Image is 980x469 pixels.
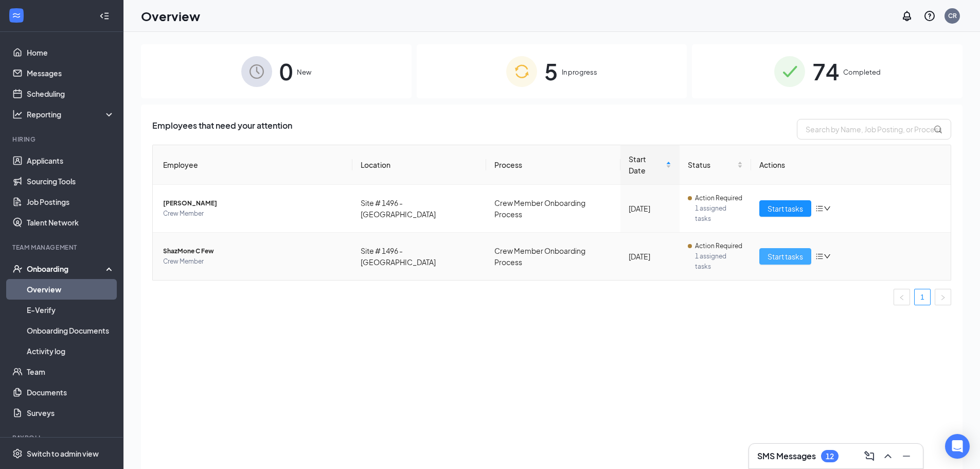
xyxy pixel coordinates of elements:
h1: Overview [141,7,200,25]
li: Next Page [935,289,951,305]
div: Hiring [12,135,113,144]
a: Applicants [27,150,115,171]
td: Site # 1496 - [GEOGRAPHIC_DATA] [352,233,486,280]
button: Start tasks [759,200,811,217]
button: ChevronUp [880,448,896,464]
svg: ComposeMessage [863,450,876,462]
span: bars [815,204,824,213]
span: 5 [544,54,558,89]
span: 1 assigned tasks [695,203,743,224]
span: Start tasks [768,203,803,214]
th: Process [486,145,620,185]
a: Onboarding Documents [27,320,115,341]
th: Employee [153,145,352,185]
td: Crew Member Onboarding Process [486,185,620,233]
span: Action Required [695,241,742,251]
span: Start Date [629,153,664,176]
span: Crew Member [163,209,344,219]
span: 0 [279,54,293,89]
button: ComposeMessage [861,448,878,464]
svg: Settings [12,448,23,459]
div: Open Intercom Messenger [945,434,970,459]
svg: QuestionInfo [923,10,936,22]
span: down [824,205,831,212]
span: down [824,253,831,260]
div: Reporting [27,109,115,119]
a: E-Verify [27,300,115,320]
span: Status [688,159,735,170]
th: Status [680,145,751,185]
a: Team [27,361,115,382]
svg: Collapse [99,11,110,21]
div: Payroll [12,433,113,442]
svg: Notifications [901,10,913,22]
span: Action Required [695,193,742,203]
span: bars [815,252,824,260]
div: CR [948,11,957,20]
svg: ChevronUp [882,450,894,462]
span: 1 assigned tasks [695,251,743,272]
h3: SMS Messages [757,450,816,462]
button: Minimize [898,448,915,464]
a: 1 [915,289,930,305]
li: Previous Page [894,289,910,305]
span: Completed [843,67,881,77]
a: Messages [27,63,115,83]
span: Start tasks [768,251,803,262]
button: right [935,289,951,305]
button: left [894,289,910,305]
a: Talent Network [27,212,115,233]
span: left [899,294,905,301]
svg: Minimize [900,450,913,462]
span: New [297,67,311,77]
svg: UserCheck [12,264,23,274]
div: Switch to admin view [27,448,99,459]
span: Employees that need your attention [152,119,292,140]
span: [PERSON_NAME] [163,198,344,209]
div: 12 [826,452,834,461]
span: right [940,294,946,301]
a: Documents [27,382,115,403]
th: Actions [751,145,951,185]
a: Home [27,42,115,63]
li: 1 [914,289,931,305]
span: In progress [562,67,597,77]
span: 74 [812,54,839,89]
a: Sourcing Tools [27,171,115,192]
td: Site # 1496 - [GEOGRAPHIC_DATA] [352,185,486,233]
a: Activity log [27,341,115,361]
div: Team Management [12,243,113,252]
span: ShazMone C Few [163,246,344,256]
a: Job Postings [27,192,115,212]
div: [DATE] [629,251,671,262]
a: Scheduling [27,83,115,104]
svg: Analysis [12,109,23,119]
a: Overview [27,279,115,300]
a: Surveys [27,403,115,423]
th: Location [352,145,486,185]
input: Search by Name, Job Posting, or Process [797,119,951,140]
div: [DATE] [629,203,671,214]
button: Start tasks [759,248,811,265]
svg: WorkstreamLogo [11,10,22,21]
td: Crew Member Onboarding Process [486,233,620,280]
span: Crew Member [163,256,344,267]
div: Onboarding [27,264,106,274]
